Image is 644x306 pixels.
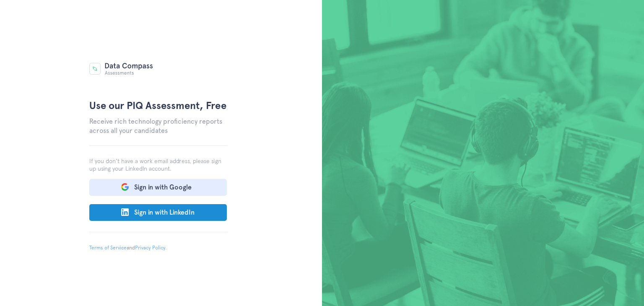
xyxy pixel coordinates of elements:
[89,117,228,135] h2: Receive rich technology proficiency reports across all your candidates
[135,245,167,251] a: Privacy Policy.
[89,63,153,75] img: Data Compass Assessment
[89,204,227,221] button: Sign in with LinkedIn
[89,99,228,113] h1: Use our PIQ Assessment, Free
[89,245,127,251] a: Terms of Service
[89,145,228,172] p: If you don't have a work email address, please sign up using your LinkedIn account.
[89,232,228,273] p: and
[89,179,227,196] button: Sign in with Google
